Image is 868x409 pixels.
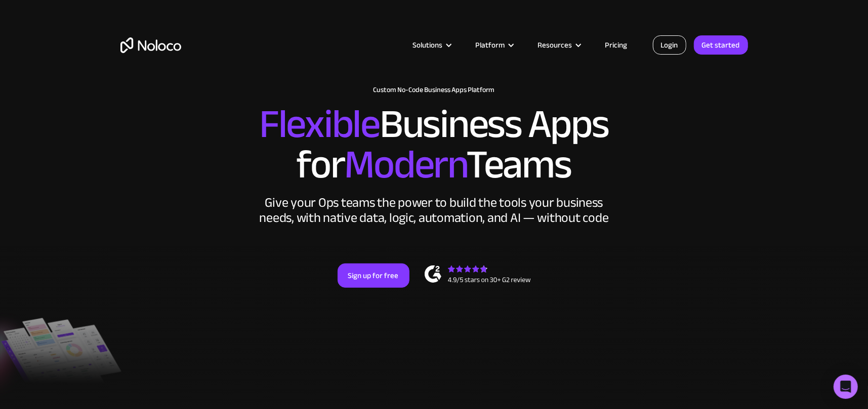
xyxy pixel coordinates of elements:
div: Resources [538,38,572,52]
div: Give your Ops teams the power to build the tools your business needs, with native data, logic, au... [257,195,611,225]
h2: Business Apps for Teams [120,104,748,185]
a: Pricing [593,38,640,52]
div: Solutions [400,38,463,52]
a: home [120,37,181,53]
div: Solutions [413,38,443,52]
span: Modern [344,127,466,202]
span: Flexible [259,86,380,162]
div: Open Intercom Messenger [834,375,858,399]
div: Resources [525,38,593,52]
div: Platform [476,38,505,52]
div: Platform [463,38,525,52]
a: Get started [694,35,748,55]
a: Login [653,35,686,55]
a: Sign up for free [338,263,409,288]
